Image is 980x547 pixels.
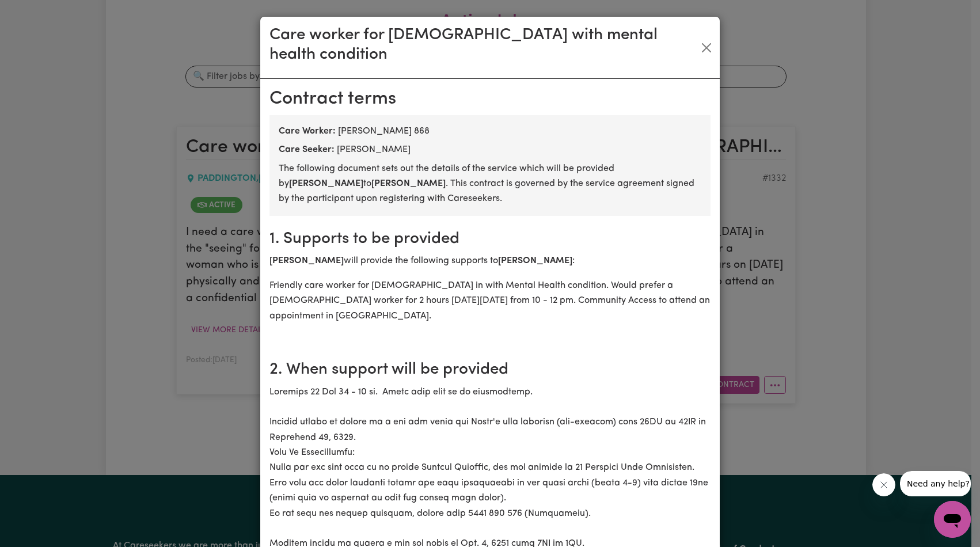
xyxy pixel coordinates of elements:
p: will provide the following supports to : [269,253,711,268]
h2: Contract terms [269,88,711,110]
div: [PERSON_NAME] [279,143,701,157]
button: Close [698,39,715,57]
b: Care Worker: [279,127,336,136]
h3: Care worker for [DEMOGRAPHIC_DATA] with mental health condition [269,26,698,64]
b: [PERSON_NAME] [498,256,572,265]
b: [PERSON_NAME] [269,256,344,265]
h2: 2. When support will be provided [269,360,711,380]
b: [PERSON_NAME] [371,179,446,188]
iframe: Button to launch messaging window [934,501,971,538]
p: Friendly care worker for [DEMOGRAPHIC_DATA] in with Mental Health condition. Would prefer a [DEMO... [269,278,711,324]
div: [PERSON_NAME] 868 [279,124,701,138]
iframe: Message from company [900,471,971,496]
p: The following document sets out the details of the service which will be provided by to . This co... [279,161,701,207]
b: [PERSON_NAME] [289,179,363,188]
h2: 1. Supports to be provided [269,230,711,249]
iframe: Close message [872,473,895,496]
b: Care Seeker: [279,145,335,154]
